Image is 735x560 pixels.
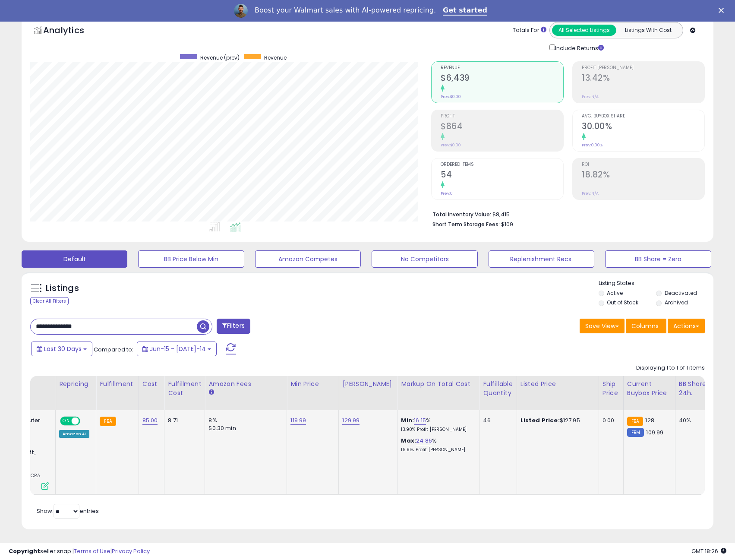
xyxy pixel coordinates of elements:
div: Boost your Walmart sales with AI-powered repricing. [255,6,436,15]
h2: 13.42% [582,73,704,85]
span: OFF [79,418,93,425]
div: Displaying 1 to 1 of 1 items [636,364,705,372]
small: FBA [100,417,116,426]
button: Default [22,250,127,268]
div: $0.30 min [208,424,280,432]
a: Get started [443,6,487,16]
small: Prev: N/A [582,94,599,99]
div: BB Share 24h. [679,380,710,398]
button: Columns [626,319,666,333]
span: Last 30 Days [44,345,82,353]
div: $127.95 [520,417,592,424]
div: Totals For [513,26,546,35]
small: FBM [627,428,644,437]
b: Total Inventory Value: [432,211,491,218]
div: 8.71 [168,417,198,424]
span: Profit [441,114,563,119]
a: Privacy Policy [112,547,150,555]
div: Cost [142,380,161,389]
th: The percentage added to the cost of goods (COGS) that forms the calculator for Min & Max prices. [397,376,479,410]
span: Profit [PERSON_NAME] [582,66,704,70]
div: 0.00 [603,417,617,424]
div: Amazon Fees [208,380,283,389]
span: 128 [645,416,654,424]
div: % [401,437,473,453]
span: Revenue [264,54,287,61]
div: 40% [679,417,707,424]
button: No Competitors [372,250,477,268]
span: Columns [631,322,659,330]
button: All Selected Listings [552,25,616,36]
img: Profile image for Adrian [234,4,248,18]
span: Avg. Buybox Share [582,114,704,119]
div: % [401,417,473,433]
a: 24.86 [416,437,432,445]
span: $109 [501,220,513,228]
span: ROI [582,162,704,167]
div: seller snap | | [9,547,150,556]
small: Prev: N/A [582,191,599,196]
button: Listings With Cost [616,25,680,36]
div: Listed Price [520,380,595,389]
button: Last 30 Days [31,342,92,356]
a: 119.99 [290,416,306,425]
div: Repricing [59,380,92,389]
p: 13.90% Profit [PERSON_NAME] [401,427,473,433]
span: Ordered Items [441,162,563,167]
a: Terms of Use [74,547,110,555]
span: Show: entries [37,507,99,515]
button: Filters [217,319,250,334]
h5: Analytics [43,24,101,38]
small: Amazon Fees. [208,389,214,396]
button: Actions [668,319,705,333]
div: Close [719,8,727,13]
b: Min: [401,416,414,424]
span: Compared to: [94,345,133,354]
a: 129.99 [342,416,360,425]
small: Prev: 0.00% [582,142,603,148]
div: Fulfillable Quantity [483,380,513,398]
button: Jun-15 - [DATE]-14 [137,342,217,356]
div: 8% [208,417,280,424]
button: BB Share = Zero [605,250,711,268]
span: Jun-15 - [DATE]-14 [150,345,206,353]
div: Amazon AI [59,430,89,438]
h2: $864 [441,121,563,133]
span: ON [61,418,72,425]
b: Listed Price: [520,416,560,424]
div: Clear All Filters [30,297,69,305]
small: Prev: $0.00 [441,142,461,148]
label: Out of Stock [607,299,638,306]
h5: Listings [46,282,79,294]
a: 85.00 [142,416,158,425]
span: 109.99 [646,428,663,437]
button: BB Price Below Min [138,250,244,268]
small: Prev: $0.00 [441,94,461,99]
span: Revenue (prev) [200,54,240,61]
div: Current Buybox Price [627,380,672,398]
span: Revenue [441,66,563,70]
b: Max: [401,437,416,445]
div: Fulfillment Cost [168,380,201,398]
span: 2025-08-14 18:26 GMT [691,547,726,555]
p: 19.91% Profit [PERSON_NAME] [401,447,473,453]
button: Save View [580,319,625,333]
b: Short Term Storage Fees: [432,221,500,228]
div: Include Returns [543,43,614,53]
label: Active [607,289,623,297]
button: Amazon Competes [255,250,361,268]
strong: Copyright [9,547,40,555]
a: 16.15 [414,416,426,425]
div: Min Price [290,380,335,389]
h2: 54 [441,170,563,181]
label: Archived [665,299,688,306]
label: Deactivated [665,289,697,297]
small: Prev: 0 [441,191,453,196]
p: Listing States: [599,279,713,288]
div: [PERSON_NAME] [342,380,394,389]
button: Replenishment Recs. [489,250,594,268]
h2: $6,439 [441,73,563,85]
div: Ship Price [603,380,620,398]
div: 46 [483,417,510,424]
h2: 30.00% [582,121,704,133]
